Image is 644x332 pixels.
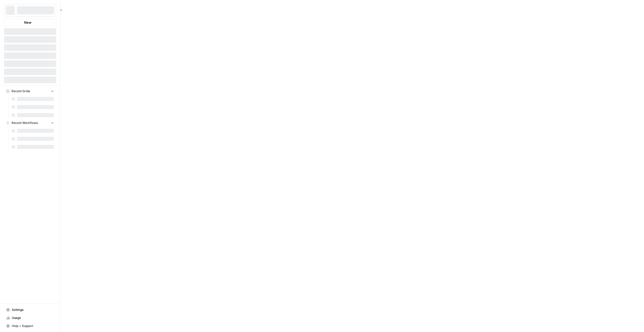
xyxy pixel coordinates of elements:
button: Recent Workflows [4,119,56,127]
span: Usage [12,316,54,320]
a: Settings [4,306,56,314]
span: Recent Workflows [12,121,38,125]
span: Help + Support [12,324,54,328]
span: New [24,20,31,25]
span: Recent Grids [12,89,30,93]
span: Settings [12,308,54,312]
button: Recent Grids [4,87,56,95]
a: Usage [4,314,56,322]
button: New [4,19,56,26]
button: Help + Support [4,322,56,330]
